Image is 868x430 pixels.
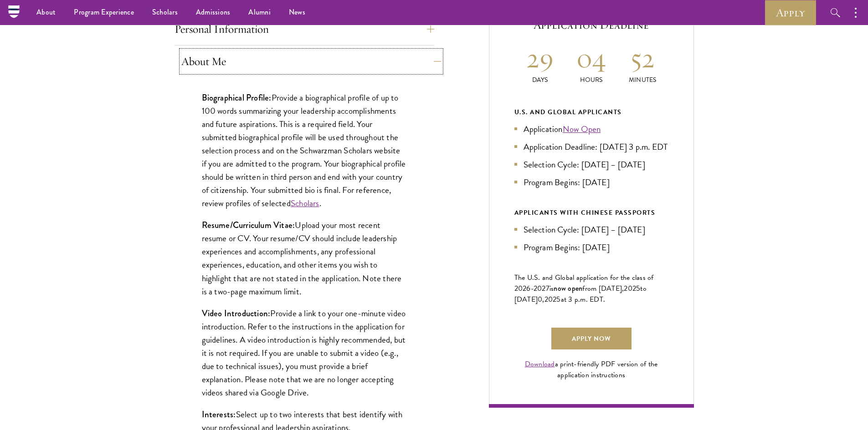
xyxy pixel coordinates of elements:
[550,283,554,294] span: is
[538,294,542,305] span: 0
[531,283,546,294] span: -202
[565,41,617,75] h2: 04
[546,283,550,294] span: 7
[563,122,601,136] a: Now Open
[514,359,668,380] div: a print-friendly PDF version of the application instructions
[582,283,624,294] span: from [DATE],
[514,241,668,254] li: Program Begins: [DATE]
[556,294,560,305] span: 5
[514,272,654,294] span: The U.S. and Global application for the class of 202
[202,307,271,319] strong: Video Introduction:
[525,359,555,369] a: Download
[554,283,582,293] span: now open
[544,294,557,305] span: 202
[514,75,566,85] p: Days
[542,294,544,305] span: ,
[514,158,668,171] li: Selection Cycle: [DATE] – [DATE]
[617,41,668,75] h2: 52
[514,176,668,189] li: Program Begins: [DATE]
[175,18,434,40] button: Personal Information
[514,140,668,153] li: Application Deadline: [DATE] 3 p.m. EDT
[617,75,668,85] p: Minutes
[181,51,441,72] button: About Me
[514,41,566,75] h2: 29
[202,408,236,420] strong: Interests:
[202,218,407,298] p: Upload your most recent resume or CV. Your resume/CV should include leadership experiences and ac...
[514,207,668,218] div: APPLICANTS WITH CHINESE PASSPORTS
[514,283,647,305] span: to [DATE]
[565,75,617,85] p: Hours
[624,283,636,294] span: 202
[514,106,668,118] div: U.S. and Global Applicants
[561,294,606,305] span: at 3 p.m. EDT.
[202,91,272,104] strong: Biographical Profile:
[636,283,640,294] span: 5
[202,307,407,399] p: Provide a link to your one-minute video introduction. Refer to the instructions in the applicatio...
[526,283,530,294] span: 6
[202,219,295,231] strong: Resume/Curriculum Vitae:
[514,223,668,236] li: Selection Cycle: [DATE] – [DATE]
[551,328,632,349] a: Apply Now
[291,197,319,210] a: Scholars
[202,91,407,210] p: Provide a biographical profile of up to 100 words summarizing your leadership accomplishments and...
[514,122,668,136] li: Application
